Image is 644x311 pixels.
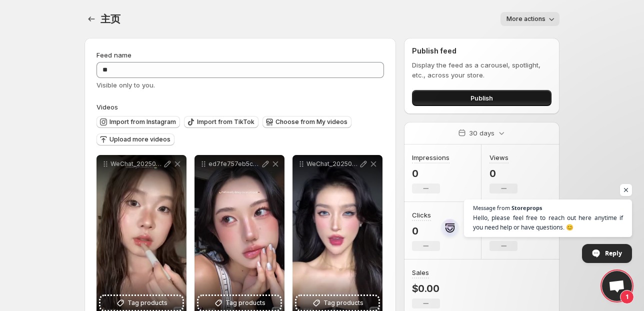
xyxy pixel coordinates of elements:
p: Display the feed as a carousel, spotlight, etc., across your store. [412,60,551,80]
span: Videos [96,103,118,111]
span: 主页 [100,13,120,25]
span: Visible only to you. [96,81,155,89]
p: 0 [412,167,449,179]
h3: Impressions [412,152,449,162]
h3: Clicks [412,210,431,220]
div: Open chat [602,271,632,301]
p: 30 days [469,128,494,138]
h2: Publish feed [412,46,551,56]
p: ed7fe757eb5cbddc25c540630133782a [208,160,260,168]
p: WeChat_20250908145022 [110,160,162,168]
span: Tag products [225,298,265,308]
p: 0 [412,225,440,237]
h3: Sales [412,267,429,277]
span: Hello, please feel free to reach out here anytime if you need help or have questions. 😊 [473,213,623,232]
button: Settings [84,12,98,26]
span: 1 [620,290,634,304]
button: More actions [500,12,559,26]
button: Choose from My videos [262,116,351,128]
span: More actions [506,15,545,23]
span: Reply [605,244,622,262]
h3: Views [489,152,508,162]
p: WeChat_20250905102211 [306,160,358,168]
p: 0 [489,167,517,179]
span: Upload more videos [109,135,170,143]
span: Tag products [323,298,363,308]
button: Tag products [100,296,182,310]
span: Feed name [96,51,131,59]
p: $0.00 [412,282,440,294]
button: Upload more videos [96,133,174,145]
button: Tag products [296,296,378,310]
span: Storeprops [511,205,542,210]
span: Choose from My videos [275,118,347,126]
button: Tag products [198,296,280,310]
button: Import from Instagram [96,116,180,128]
span: Import from TikTok [197,118,254,126]
span: Message from [473,205,510,210]
button: Import from TikTok [184,116,258,128]
button: Publish [412,90,551,106]
span: Publish [470,93,493,103]
span: Tag products [127,298,167,308]
span: Import from Instagram [109,118,176,126]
